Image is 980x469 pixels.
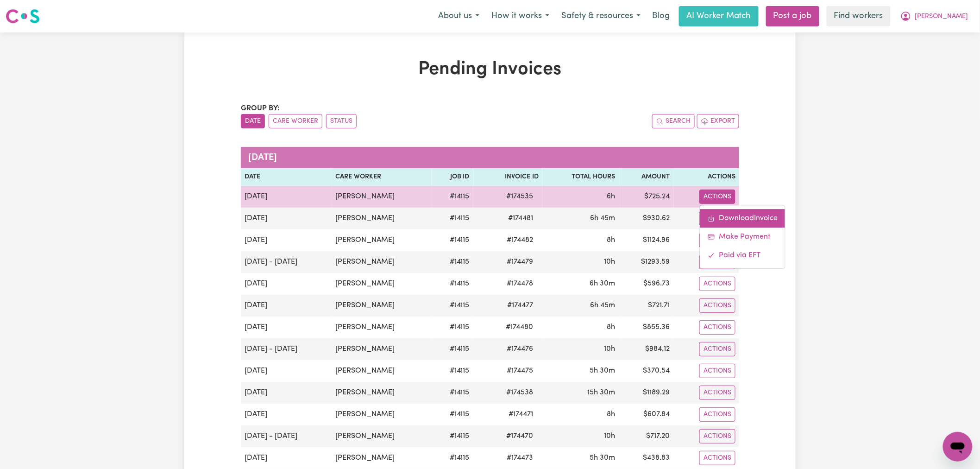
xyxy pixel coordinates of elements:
td: $ 855.36 [619,317,674,338]
button: My Account [894,6,974,26]
button: About us [432,6,485,26]
a: Download invoice #174535 [700,209,785,228]
td: $ 1293.59 [619,251,674,273]
span: 5 hours 30 minutes [590,367,616,374]
td: $ 930.62 [619,208,674,229]
td: # 14115 [432,251,473,273]
button: Actions [699,277,735,291]
td: [DATE] - [DATE] [241,338,332,360]
td: # 14115 [432,273,473,295]
span: # 174476 [501,343,539,355]
button: How it works [485,6,555,26]
button: Actions [699,407,735,422]
td: [PERSON_NAME] [332,229,432,251]
td: [PERSON_NAME] [332,360,432,382]
td: [DATE] [241,208,332,229]
td: [DATE] [241,229,332,251]
td: [DATE] [241,360,332,382]
button: Actions [699,211,735,226]
span: # 174471 [503,409,539,420]
button: Actions [699,429,735,444]
td: [PERSON_NAME] [332,447,432,469]
td: [PERSON_NAME] [332,186,432,208]
td: # 14115 [432,295,473,317]
a: Make Payment [700,228,785,246]
span: Group by: [241,105,280,112]
caption: [DATE] [241,147,739,168]
a: Post a job [766,6,819,26]
td: [PERSON_NAME] [332,425,432,447]
button: Search [652,114,695,128]
span: 5 hours 30 minutes [590,454,616,462]
span: 8 hours [607,323,616,331]
th: Job ID [432,168,473,186]
span: # 174475 [501,365,539,376]
td: # 14115 [432,208,473,229]
td: $ 438.83 [619,447,674,469]
span: 8 hours [607,236,616,244]
span: # 174478 [501,278,539,289]
span: # 174480 [500,322,539,333]
th: Amount [619,168,674,186]
td: [DATE] [241,273,332,295]
span: 6 hours 45 minutes [591,215,616,222]
th: Care Worker [332,168,432,186]
button: sort invoices by date [241,114,265,128]
span: # 174479 [501,256,539,267]
td: # 14115 [432,360,473,382]
h1: Pending Invoices [241,58,739,81]
span: # 174481 [503,213,539,224]
td: [DATE] [241,447,332,469]
td: $ 607.84 [619,404,674,425]
span: 10 hours [604,258,616,266]
a: Careseekers logo [6,6,40,27]
td: # 14115 [432,317,473,338]
button: Export [697,114,739,128]
td: [DATE] [241,186,332,208]
td: $ 721.71 [619,295,674,317]
button: Actions [699,364,735,378]
td: [PERSON_NAME] [332,382,432,404]
span: 6 hours [607,193,616,200]
a: AI Worker Match [679,6,759,26]
td: $ 725.24 [619,186,674,208]
button: Actions [699,451,735,465]
button: Actions [699,298,735,313]
td: $ 717.20 [619,425,674,447]
div: Actions [700,205,785,269]
img: Careseekers logo [6,8,40,25]
td: # 14115 [432,447,473,469]
td: [PERSON_NAME] [332,251,432,273]
th: Invoice ID [473,168,542,186]
span: # 174538 [501,387,539,398]
iframe: Button to launch messaging window [943,432,973,462]
span: 10 hours [604,345,616,353]
td: $ 1124.96 [619,229,674,251]
button: Actions [699,342,735,356]
a: Mark invoice #174535 as paid via EFT [700,246,785,265]
td: [PERSON_NAME] [332,338,432,360]
td: [PERSON_NAME] [332,404,432,425]
button: sort invoices by paid status [326,114,357,128]
td: [DATE] - [DATE] [241,425,332,447]
span: 10 hours [604,432,616,440]
button: Actions [699,320,735,335]
td: $ 984.12 [619,338,674,360]
td: $ 1189.29 [619,382,674,404]
td: # 14115 [432,186,473,208]
a: Blog [647,6,675,26]
span: 15 hours 30 minutes [588,389,616,396]
button: Actions [699,255,735,269]
button: Actions [699,233,735,247]
td: # 14115 [432,338,473,360]
td: [PERSON_NAME] [332,295,432,317]
td: # 14115 [432,404,473,425]
span: # 174470 [501,431,539,442]
th: Total Hours [542,168,619,186]
td: [PERSON_NAME] [332,208,432,229]
span: 6 hours 45 minutes [591,302,616,309]
span: # 174482 [501,234,539,246]
td: # 14115 [432,425,473,447]
td: [DATE] [241,382,332,404]
button: Actions [699,190,735,204]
